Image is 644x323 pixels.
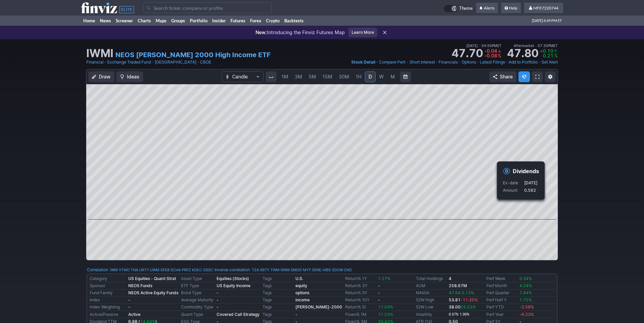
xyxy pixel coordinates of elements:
[409,59,435,66] a: Short Interest
[180,275,215,282] td: Asset Type
[387,71,398,82] a: M
[378,297,380,302] b: -
[344,290,377,297] td: Return% 5Y
[295,283,307,288] a: equity
[88,71,114,82] button: Draw
[485,297,518,304] td: Perf Half Y
[379,74,384,79] span: W
[519,297,532,302] span: 1.75%
[489,71,516,82] button: Share
[232,73,253,80] span: Candle
[449,283,467,288] b: 258.67M
[210,16,228,26] a: Insider
[439,59,458,66] a: Financials
[86,59,104,66] a: Financial
[312,267,321,273] a: SKRE
[128,297,130,302] b: -
[88,290,127,297] td: Fund Family
[415,304,447,311] td: 52W Low
[415,311,447,318] td: Volatility
[86,48,113,59] h1: IWMI
[344,282,377,290] td: Return% 3Y
[365,71,376,82] a: D
[503,187,524,194] p: Amount
[228,16,248,26] a: Futures
[119,267,130,273] a: VTWO
[532,16,562,26] span: [DATE] 4:49 PM ET
[256,29,267,35] span: New:
[514,43,558,49] span: Aftermarket 07:30PM ET
[415,290,447,297] td: NAV/sh
[344,311,377,318] td: Flows% 1M
[479,44,481,48] span: •
[222,71,264,82] button: Chart Type
[295,276,303,281] b: U.S.
[155,59,196,66] a: [GEOGRAPHIC_DATA]
[415,275,447,282] td: Total Holdings
[351,59,375,66] a: Stock Detail
[180,282,215,290] td: ETF Type
[270,267,280,273] a: TWM
[128,312,140,317] b: Active
[87,267,108,272] a: Correlation
[143,2,272,13] input: Search
[540,48,553,54] span: +0.10
[197,59,199,66] span: •
[519,283,532,288] span: 4.24%
[81,16,97,26] a: Home
[524,180,537,186] p: [DATE]
[344,275,377,282] td: Return% 1Y
[104,59,107,66] span: •
[110,267,118,273] a: IWM
[160,267,170,273] a: SFEB
[376,59,378,66] span: •
[497,161,545,200] div: Event
[369,74,372,79] span: D
[217,276,249,281] b: Equities (Stocks)
[152,59,154,66] span: •
[295,297,310,302] b: income
[261,297,294,304] td: Tags
[476,3,498,14] a: Alerts
[538,59,541,66] span: •
[261,311,294,318] td: Tags
[217,304,219,309] b: -
[501,3,521,14] a: Help
[379,60,406,65] span: Compare Perf.
[509,59,538,66] a: Add to Portfolio
[344,304,377,311] td: Return% SI
[217,290,219,295] b: -
[279,71,291,82] a: 1M
[87,267,213,273] div: :
[323,267,331,273] a: HIBS
[376,71,387,82] a: W
[503,180,524,186] p: Ex-date
[180,311,215,318] td: Quant Type
[484,48,497,54] span: -0.04
[506,59,508,66] span: •
[153,16,169,26] a: Maps
[187,16,210,26] a: Portfolio
[444,5,473,12] a: Theme
[332,267,343,273] a: SDOW
[180,304,215,311] td: Commodity Type
[348,28,377,37] a: Learn More
[336,71,352,82] a: 30M
[541,59,558,66] a: Set Alert
[128,283,152,288] b: NEOS Funds
[88,275,127,282] td: Category
[88,297,127,304] td: Index
[256,29,345,36] p: Introducing the Finviz Futures Map
[107,59,151,66] a: Exchange Traded Fund
[295,290,309,295] b: options
[248,16,264,26] a: Forex
[533,5,558,10] span: MFE7220744
[524,187,537,194] p: 0.562
[545,71,556,82] button: Chart Settings
[415,297,447,304] td: 52W High
[344,297,377,304] td: Return% 10Y
[97,16,113,26] a: News
[462,59,476,66] a: Options
[295,312,297,317] b: -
